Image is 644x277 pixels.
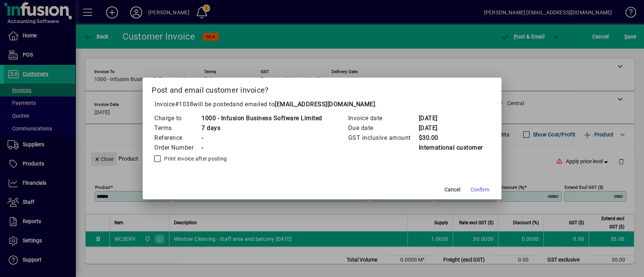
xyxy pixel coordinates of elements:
[201,123,322,133] td: 7 days
[418,133,483,143] td: $30.00
[470,186,489,194] span: Confirm
[152,100,492,109] p: Invoice will be posted .
[201,113,322,123] td: 1000 - Infusion Business Software Limited
[418,113,483,123] td: [DATE]
[418,143,483,153] td: International customer
[418,123,483,133] td: [DATE]
[348,113,418,123] td: Invoice date
[143,78,501,99] h2: Post and email customer invoice?
[201,143,322,153] td: -
[154,113,201,123] td: Charge to
[201,133,322,143] td: -
[154,133,201,143] td: Reference
[275,101,375,108] b: [EMAIL_ADDRESS][DOMAIN_NAME]
[175,101,194,108] span: #1038
[154,143,201,153] td: Order Number
[348,133,418,143] td: GST inclusive amount
[444,186,460,194] span: Cancel
[163,155,227,162] label: Print invoice after posting
[348,123,418,133] td: Due date
[467,183,492,196] button: Confirm
[232,101,375,108] span: and emailed to
[440,183,464,196] button: Cancel
[154,123,201,133] td: Terms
